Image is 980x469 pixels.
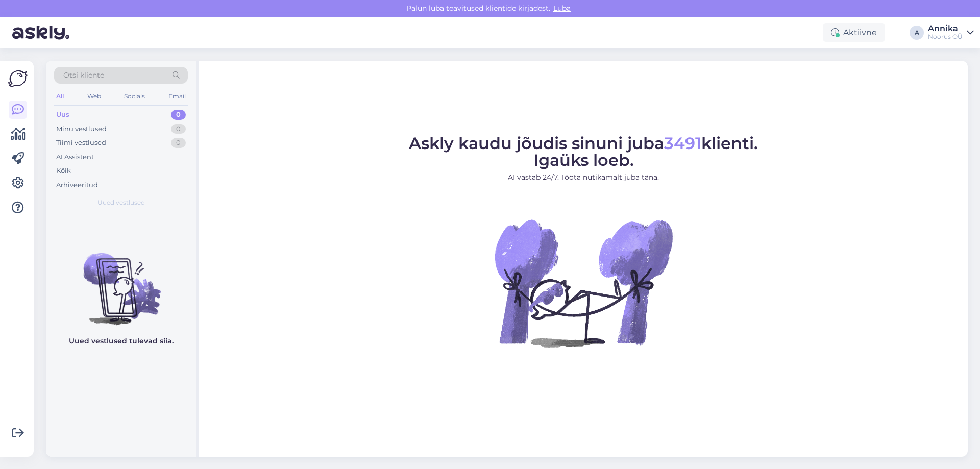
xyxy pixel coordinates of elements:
[492,191,675,375] img: No Chat active
[8,69,28,88] img: Askly Logo
[56,180,98,190] div: Arhiveeritud
[56,138,106,148] div: Tiimi vestlused
[928,24,963,33] div: Annika
[409,172,758,183] p: AI vastab 24/7. Tööta nutikamalt juba täna.
[56,124,107,134] div: Minu vestlused
[69,336,174,347] p: Uued vestlused tulevad siia.
[171,124,186,134] div: 0
[550,4,574,13] span: Luba
[928,24,974,41] a: AnnikaNoorus OÜ
[166,90,188,103] div: Email
[928,33,963,41] div: Noorus OÜ
[56,166,71,176] div: Kõik
[664,133,701,153] span: 3491
[823,23,885,42] div: Aktiivne
[171,110,186,120] div: 0
[63,70,104,81] span: Otsi kliente
[171,138,186,148] div: 0
[409,133,758,170] span: Askly kaudu jõudis sinuni juba klienti. Igaüks loeb.
[56,110,69,120] div: Uus
[85,90,103,103] div: Web
[122,90,147,103] div: Socials
[910,26,924,40] div: A
[56,152,94,162] div: AI Assistent
[46,235,196,327] img: No chats
[97,198,145,207] span: Uued vestlused
[54,90,66,103] div: All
